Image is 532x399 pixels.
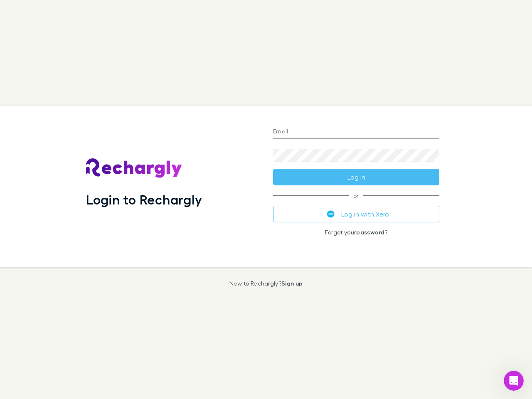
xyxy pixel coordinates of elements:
img: Xero's logo [327,210,335,218]
button: Log in [273,169,439,185]
p: New to Rechargly? [229,280,303,287]
a: Sign up [281,280,303,287]
img: Rechargly's Logo [86,158,182,178]
a: password [356,229,384,236]
span: or [273,195,439,196]
button: Log in with Xero [273,206,439,222]
h1: Login to Rechargly [86,192,202,207]
iframe: Intercom live chat [504,371,524,391]
p: Forgot your ? [273,229,439,236]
